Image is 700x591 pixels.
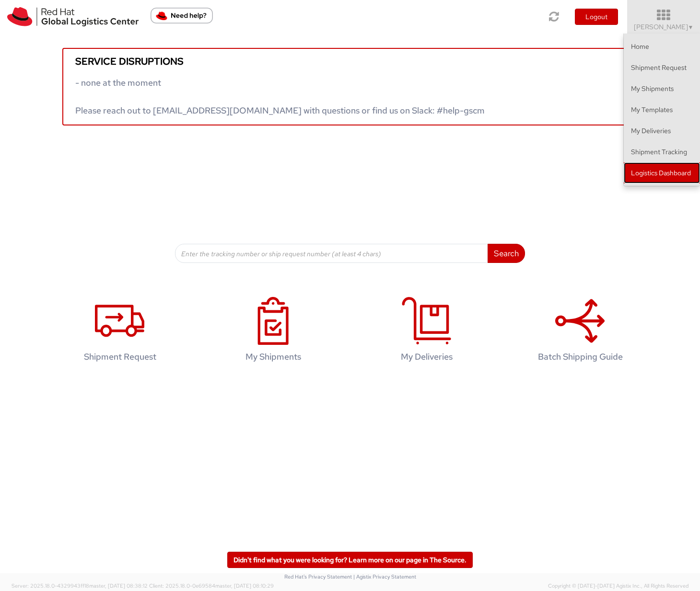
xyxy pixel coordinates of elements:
button: Need help? [151,8,213,23]
a: Shipment Tracking [624,141,700,162]
span: master, [DATE] 08:38:12 [89,582,148,589]
a: Didn't find what you were looking for? Learn more on our page in The Source. [227,552,473,568]
span: Server: 2025.18.0-4329943ff18 [12,582,148,589]
h4: Shipment Request [58,352,182,362]
a: Logistics Dashboard [624,162,700,183]
span: Client: 2025.18.0-0e69584 [149,582,274,589]
span: - none at the moment Please reach out to [EMAIL_ADDRESS][DOMAIN_NAME] with questions or find us o... [75,77,485,116]
h4: My Shipments [211,352,335,362]
a: My Deliveries [624,120,700,141]
span: ▼ [688,23,694,31]
a: Shipment Request [624,57,700,78]
a: | Agistix Privacy Statement [353,573,416,580]
a: My Deliveries [355,287,499,376]
h5: Service disruptions [75,56,625,67]
img: rh-logistics-00dfa346123c4ec078e1.svg [7,7,139,26]
input: Enter the tracking number or ship request number (at least 4 chars) [175,244,488,263]
span: master, [DATE] 08:10:29 [215,582,274,589]
button: Logout [575,9,618,25]
span: [PERSON_NAME] [634,23,694,31]
h4: My Deliveries [365,352,489,362]
span: Copyright © [DATE]-[DATE] Agistix Inc., All Rights Reserved [548,582,688,590]
a: My Shipments [201,287,345,376]
a: My Templates [624,99,700,120]
a: Red Hat's Privacy Statement [284,573,352,580]
a: Home [624,36,700,57]
a: Service disruptions - none at the moment Please reach out to [EMAIL_ADDRESS][DOMAIN_NAME] with qu... [62,48,638,125]
h4: Batch Shipping Guide [518,352,642,362]
a: Shipment Request [48,287,192,376]
a: My Shipments [624,78,700,99]
a: Batch Shipping Guide [508,287,652,376]
button: Search [488,244,525,263]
